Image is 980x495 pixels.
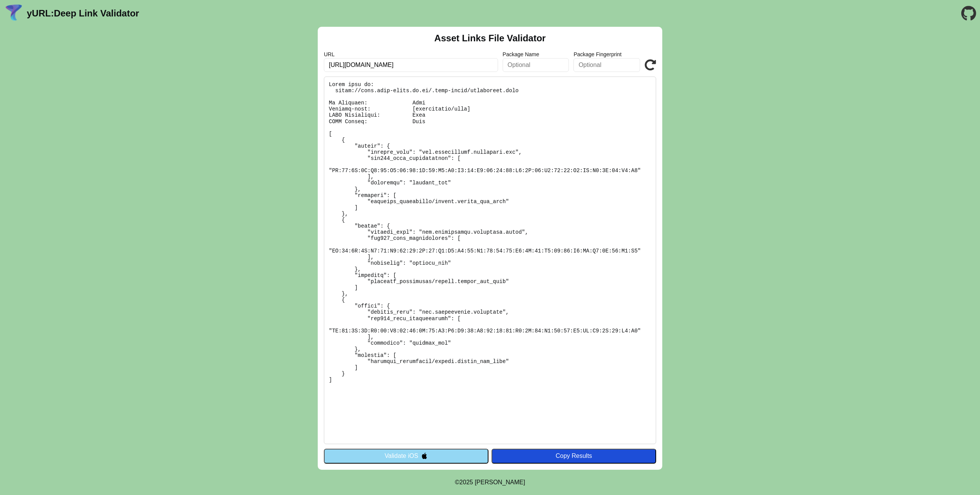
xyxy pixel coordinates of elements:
label: Package Name [503,51,569,57]
input: Required [324,58,498,72]
button: Validate iOS [324,449,488,463]
a: yURL:Deep Link Validator [27,8,139,19]
span: 2025 [459,479,473,485]
input: Optional [503,58,569,72]
pre: Lorem ipsu do: sitam://cons.adip-elits.do.ei/.temp-incid/utlaboreet.dolo Ma Aliquaen: Admi Veniam... [324,77,656,444]
label: Package Fingerprint [573,51,640,57]
img: yURL Logo [4,3,24,23]
a: Michael Ibragimchayev's Personal Site [475,479,525,485]
h2: Asset Links File Validator [434,33,546,44]
img: appleIcon.svg [421,453,428,459]
input: Optional [573,58,640,72]
footer: © [455,470,525,495]
div: Copy Results [495,453,652,459]
label: URL [324,51,498,57]
button: Copy Results [492,449,656,463]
